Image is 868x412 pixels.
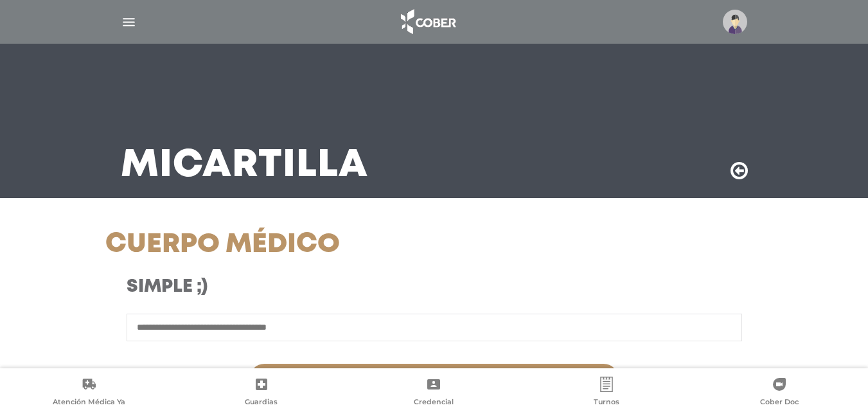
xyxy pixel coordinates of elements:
[127,276,517,298] h3: Simple ;)
[693,377,865,409] a: Cober Doc
[245,397,278,409] span: Guardias
[594,397,619,409] span: Turnos
[105,229,538,261] h1: Cuerpo Médico
[348,377,520,409] a: Credencial
[121,14,137,30] img: Cober_menu-lines-white.svg
[723,10,747,34] img: profile-placeholder.svg
[175,377,348,409] a: Guardias
[414,397,454,409] span: Credencial
[394,6,461,37] img: logo_cober_home-white.png
[760,397,799,409] span: Cober Doc
[53,397,125,409] span: Atención Médica Ya
[3,377,175,409] a: Atención Médica Ya
[520,377,693,409] a: Turnos
[121,149,368,183] h3: Mi Cartilla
